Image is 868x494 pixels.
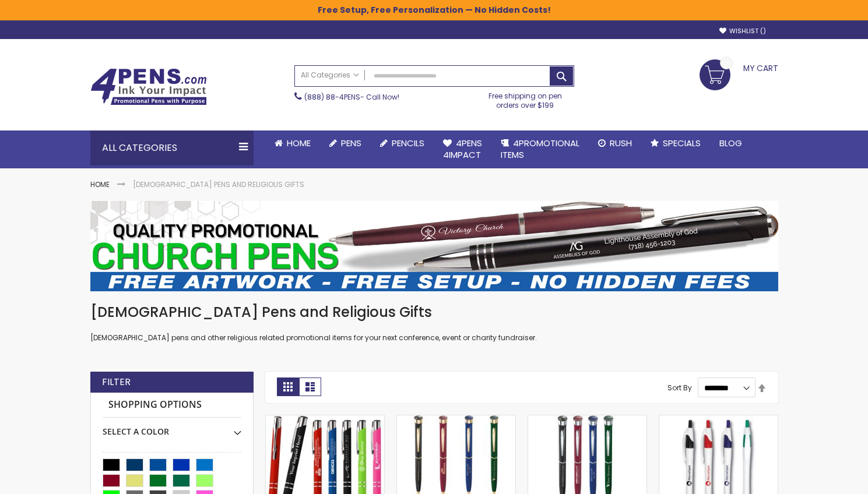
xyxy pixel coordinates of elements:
[90,130,254,165] div: All Categories
[659,415,778,425] a: Gripped Slimster Pen
[90,303,778,322] h1: [DEMOGRAPHIC_DATA] Pens and Religious Gifts
[589,130,641,156] a: Rush
[103,418,241,437] div: Select A Color
[265,130,320,156] a: Home
[320,130,371,156] a: Pens
[491,130,589,168] a: 4PROMOTIONALITEMS
[90,179,110,189] a: Home
[133,179,304,189] strong: [DEMOGRAPHIC_DATA] Pens and Religious Gifts
[667,383,692,393] label: Sort By
[102,376,131,389] strong: Filter
[392,137,424,149] span: Pencils
[304,92,399,102] span: - Call Now!
[371,130,434,156] a: Pencils
[476,87,574,110] div: Free shipping on pen orders over $199
[287,137,311,149] span: Home
[90,201,778,291] img: Church Pens and Religious Gifts
[528,415,646,425] a: Aura Collection - Garland® USA Made Hefty High Gloss Chrome Accents Pearlescent Dome Ballpoint Me...
[90,68,207,105] img: 4Pens Custom Pens and Promotional Products
[443,137,482,161] span: 4Pens 4impact
[434,130,491,168] a: 4Pens4impact
[719,27,766,36] a: Wishlist
[304,92,360,102] a: (888) 88-4PENS
[719,137,742,149] span: Blog
[90,303,778,343] div: [DEMOGRAPHIC_DATA] pens and other religious related promotional items for your next conference, e...
[397,415,515,425] a: Aura Collection - Garland® USA Made Hefty High Gloss Gold Accents Pearlescent Dome Ballpoint Meta...
[103,393,241,418] strong: Shopping Options
[301,70,359,80] span: All Categories
[295,66,365,85] a: All Categories
[710,130,751,156] a: Blog
[663,137,701,149] span: Specials
[266,415,384,425] a: Paramount Custom Metal Stylus® Pens -Special Offer
[277,377,299,396] strong: Grid
[501,137,579,161] span: 4PROMOTIONAL ITEMS
[341,137,361,149] span: Pens
[610,137,632,149] span: Rush
[641,130,710,156] a: Specials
